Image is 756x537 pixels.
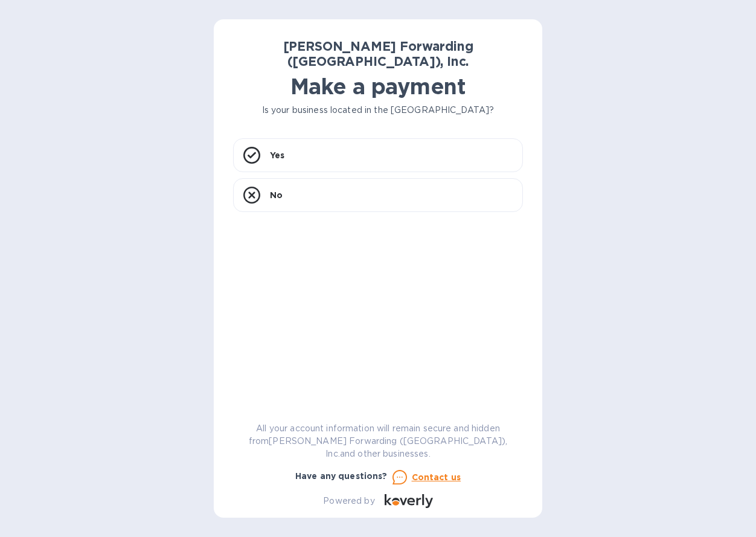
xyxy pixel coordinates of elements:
p: No [270,189,283,201]
b: Have any questions? [295,471,388,481]
p: Yes [270,149,284,161]
h1: Make a payment [233,74,523,99]
u: Contact us [412,472,461,482]
p: Is your business located in the [GEOGRAPHIC_DATA]? [233,104,523,117]
b: [PERSON_NAME] Forwarding ([GEOGRAPHIC_DATA]), Inc. [283,39,473,69]
p: Powered by [323,495,374,507]
p: All your account information will remain secure and hidden from [PERSON_NAME] Forwarding ([GEOGRA... [233,422,523,460]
